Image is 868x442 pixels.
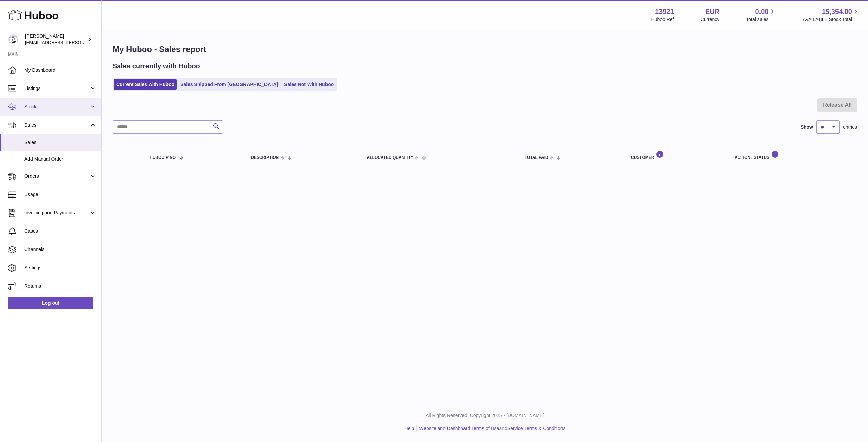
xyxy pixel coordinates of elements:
[651,16,674,23] div: Huboo Ref
[251,155,279,160] span: Description
[150,155,176,160] span: Huboo P no
[24,228,96,234] span: Cases
[24,156,96,162] span: Add Manual Order
[746,7,776,23] a: 0.00 Total sales
[525,155,548,160] span: Total paid
[114,79,177,90] a: Current Sales with Huboo
[107,412,863,419] p: All Rights Reserved. Copyright 2025 - [DOMAIN_NAME]
[25,33,86,46] div: [PERSON_NAME]
[282,79,336,90] a: Sales Not With Huboo
[24,246,96,253] span: Channels
[24,67,96,73] span: My Dashboard
[803,7,860,23] a: 15,354.00 AVAILABLE Stock Total
[24,173,89,180] span: Orders
[705,7,719,16] strong: EUR
[735,151,850,160] div: Action / Status
[24,85,89,92] span: Listings
[24,104,89,110] span: Stock
[24,265,96,271] span: Settings
[507,426,566,431] a: Service Terms & Conditions
[755,7,769,16] span: 0.00
[367,155,414,160] span: ALLOCATED Quantity
[417,425,565,432] li: and
[24,139,96,146] span: Sales
[24,122,89,128] span: Sales
[24,191,96,198] span: Usage
[701,16,720,23] div: Currency
[801,124,813,130] label: Show
[178,79,280,90] a: Sales Shipped From [GEOGRAPHIC_DATA]
[822,7,852,16] span: 15,354.00
[631,151,721,160] div: Customer
[655,7,674,16] strong: 13921
[113,44,857,55] h1: My Huboo - Sales report
[843,124,857,130] span: entries
[24,210,89,216] span: Invoicing and Payments
[746,16,776,23] span: Total sales
[8,297,93,309] a: Log out
[24,283,96,289] span: Returns
[803,16,860,23] span: AVAILABLE Stock Total
[25,40,136,45] span: [EMAIL_ADDRESS][PERSON_NAME][DOMAIN_NAME]
[113,62,200,71] h2: Sales currently with Huboo
[8,34,18,44] img: europe@orea.uk
[419,426,499,431] a: Website and Dashboard Terms of Use
[405,426,414,431] a: Help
